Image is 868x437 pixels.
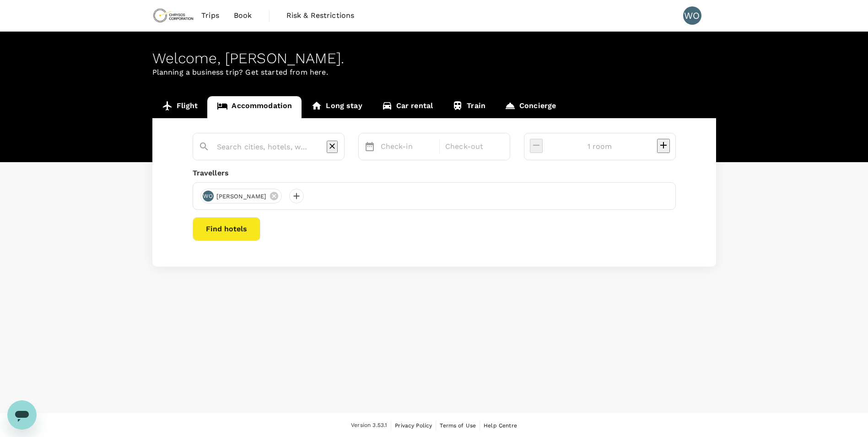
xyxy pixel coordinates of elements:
[193,168,676,179] div: Travellers
[530,139,543,153] button: decrease
[203,191,214,202] div: WO
[657,139,670,153] button: decrease
[211,192,272,201] span: [PERSON_NAME]
[217,140,313,154] input: Search cities, hotels, work locations
[351,421,387,430] span: Version 3.53.1
[152,67,716,78] p: Planning a business trip? Get started from here.
[445,141,499,152] p: Check-out
[440,422,476,429] span: Terms of Use
[440,421,476,431] a: Terms of Use
[372,96,443,118] a: Car rental
[381,141,434,152] p: Check-in
[495,96,566,118] a: Concierge
[152,50,716,67] div: Welcome , [PERSON_NAME] .
[327,141,338,153] button: Clear
[338,148,340,150] button: Open
[193,217,260,241] button: Find hotels
[152,96,208,118] a: Flight
[484,421,517,431] a: Help Centre
[442,96,495,118] a: Train
[302,96,372,118] a: Long stay
[484,422,517,429] span: Help Centre
[234,10,252,21] span: Book
[550,139,650,154] input: Add rooms
[395,422,432,429] span: Privacy Policy
[201,10,219,21] span: Trips
[207,96,302,118] a: Accommodation
[7,400,37,430] iframe: Button to launch messaging window
[152,5,194,26] img: Chrysos Corporation
[286,10,355,21] span: Risk & Restrictions
[395,421,432,431] a: Privacy Policy
[200,189,282,203] div: WO[PERSON_NAME]
[683,6,701,25] div: WO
